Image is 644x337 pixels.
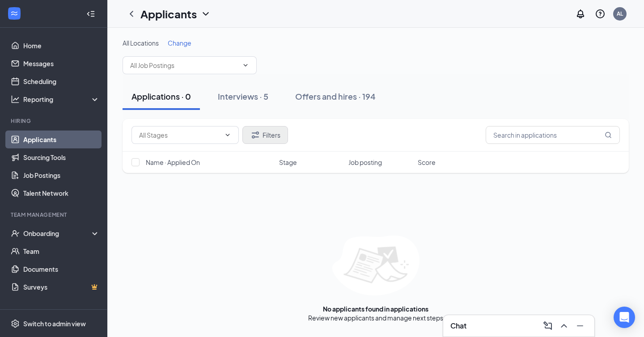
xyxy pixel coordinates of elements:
span: Job posting [348,158,382,167]
div: Switch to admin view [23,319,86,328]
svg: ComposeMessage [542,320,553,331]
svg: ChevronDown [242,62,249,69]
span: Name · Applied On [146,158,200,167]
input: Search in applications [486,126,620,144]
svg: ChevronLeft [126,8,137,19]
input: All Job Postings [130,60,238,70]
svg: MagnifyingGlass [605,131,612,139]
div: Review new applicants and manage next steps [308,313,443,322]
a: Scheduling [23,72,100,90]
button: Minimize [573,319,587,333]
svg: ChevronUp [559,320,569,331]
span: All Locations [123,39,159,47]
svg: Filter [250,130,261,140]
a: Team [23,242,100,260]
svg: Analysis [11,95,20,104]
div: Offers and hires · 194 [295,91,376,102]
input: All Stages [139,130,220,140]
button: ChevronUp [557,319,571,333]
span: Change [168,39,191,47]
button: Filter Filters [242,126,288,144]
svg: QuestionInfo [595,8,606,19]
svg: UserCheck [11,229,20,238]
a: Home [23,37,100,55]
a: Documents [23,260,100,278]
svg: ChevronDown [224,131,231,139]
span: Stage [279,158,297,167]
a: Job Postings [23,166,100,184]
h3: Chat [450,321,466,331]
svg: WorkstreamLogo [10,9,19,18]
svg: ChevronDown [200,8,211,19]
span: Score [418,158,436,167]
div: AL [617,10,623,17]
svg: Collapse [86,9,95,18]
a: SurveysCrown [23,278,100,296]
svg: Settings [11,319,20,328]
div: Reporting [23,95,100,104]
a: Applicants [23,131,100,148]
svg: Notifications [575,8,586,19]
svg: Minimize [575,320,585,331]
div: No applicants found in applications [323,304,428,313]
a: Sourcing Tools [23,148,100,166]
div: Team Management [11,211,98,219]
div: Open Intercom Messenger [614,307,635,328]
div: Applications · 0 [131,91,191,102]
h1: Applicants [140,6,197,21]
a: Messages [23,55,100,72]
button: ComposeMessage [541,319,555,333]
a: Talent Network [23,184,100,202]
div: Hiring [11,117,98,125]
div: Onboarding [23,229,92,238]
img: empty-state [332,236,419,295]
div: Interviews · 5 [218,91,268,102]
